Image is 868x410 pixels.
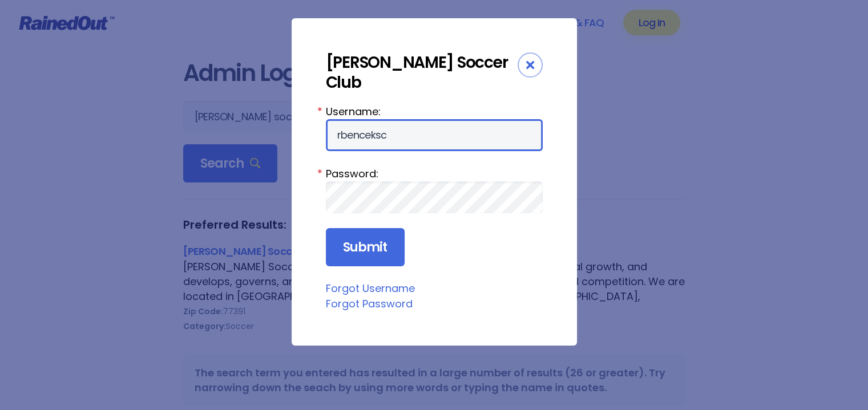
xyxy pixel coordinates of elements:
[326,297,413,311] a: Forgot Password
[518,52,543,78] div: Close
[326,228,405,267] input: Submit
[326,52,518,92] div: [PERSON_NAME] Soccer Club
[326,166,543,181] label: Password:
[326,281,415,295] a: Forgot Username
[326,104,543,119] label: Username:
